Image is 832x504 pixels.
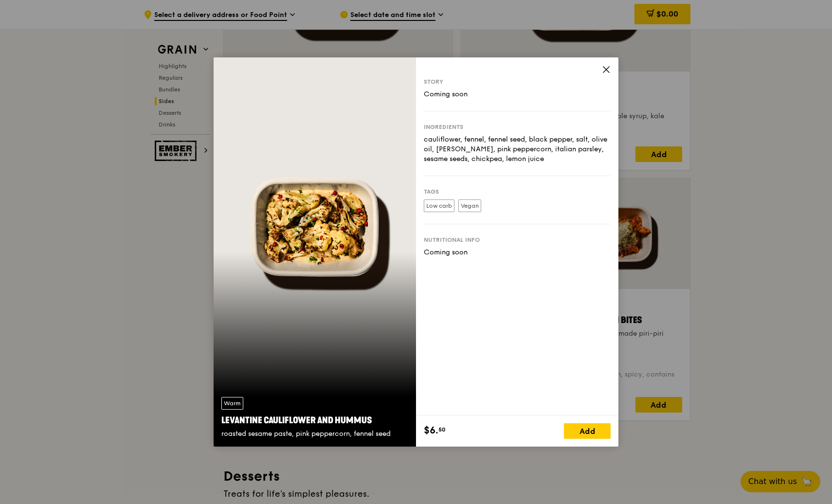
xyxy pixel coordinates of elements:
div: Tags [424,188,611,196]
div: Nutritional info [424,236,611,244]
label: Low carb [424,199,454,212]
div: Warm [221,397,243,410]
span: 50 [438,426,446,433]
div: Levantine Cauliflower and Hummus [221,414,408,427]
div: Story [424,78,611,86]
div: roasted sesame paste, pink peppercorn, fennel seed [221,429,408,439]
div: Ingredients [424,123,611,131]
div: cauliflower, fennel, fennel seed, black pepper, salt, olive oil, [PERSON_NAME], pink peppercorn, ... [424,135,611,164]
span: $6. [424,423,438,438]
div: Add [564,423,611,439]
label: Vegan [458,199,481,212]
div: Coming soon [424,90,611,99]
div: Coming soon [424,248,611,257]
